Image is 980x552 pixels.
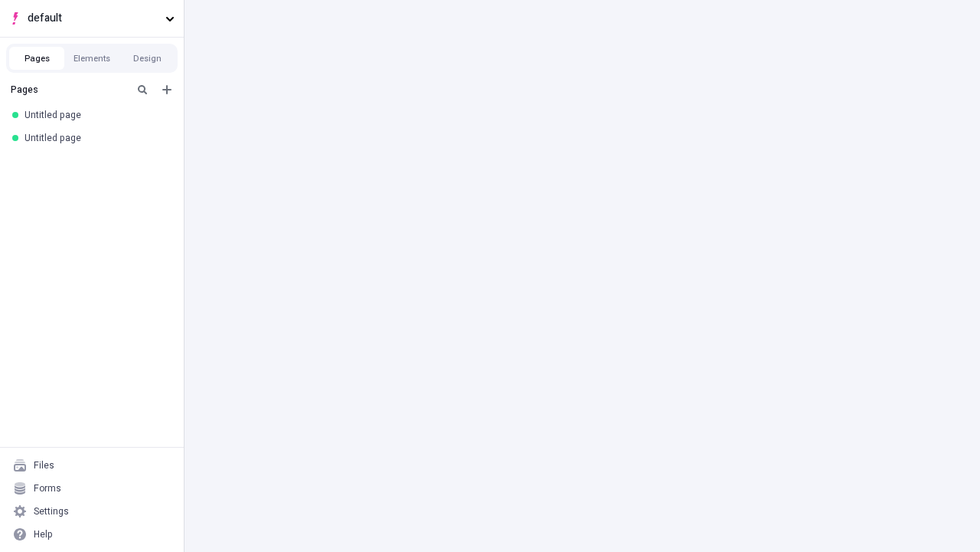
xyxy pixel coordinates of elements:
div: Forms [34,482,61,495]
button: Add new [158,80,176,99]
div: Help [34,528,53,540]
div: Pages [11,84,127,96]
button: Pages [9,47,64,70]
div: Untitled page [24,132,165,144]
button: Design [119,47,175,70]
div: Files [34,459,54,472]
button: Elements [64,47,119,70]
span: default [28,10,159,27]
div: Untitled page [24,109,165,121]
div: Settings [34,505,69,517]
